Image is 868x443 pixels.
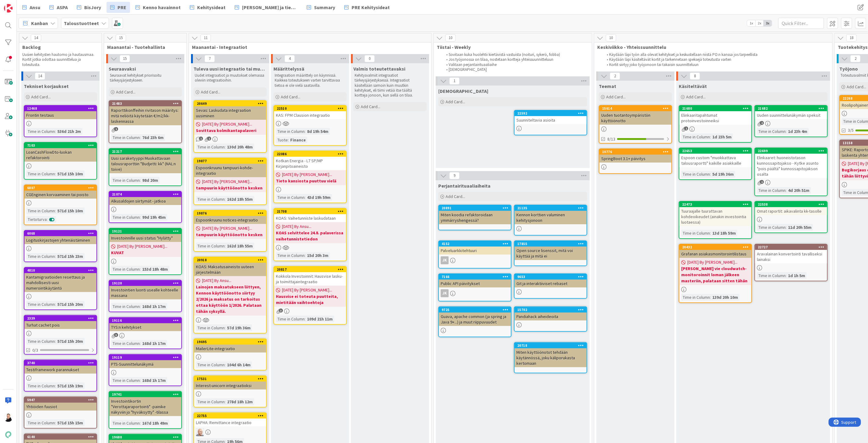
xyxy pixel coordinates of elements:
[55,253,56,260] span: :
[24,230,97,262] a: 6068Logituskirjastojen yhtenäistäminenTime in Column:571d 15h 23m
[303,2,339,13] a: Summary
[711,134,733,140] div: 1d 23h 5m
[196,196,225,203] div: Time in Column
[602,150,671,154] div: 10776
[439,241,511,254] div: 4152Palveluarkkitehtuuri
[282,171,332,178] span: [DATE] By [PERSON_NAME]...
[288,137,289,143] span: :
[787,187,811,194] div: 4d 20h 51m
[439,241,511,247] div: 4152
[186,2,229,13] a: Kehitysideat
[143,4,181,11] span: Kenno havainnot
[755,244,827,250] div: 22727
[438,205,512,230] a: 20891Miten koodia refaktoroidaan ymmärryshengessä?
[55,128,56,135] span: :
[439,211,511,224] div: Miten koodia refaktoroidaan ymmärryshengessä?
[140,177,141,184] span: :
[515,205,587,224] div: 21135Kennon korttien valuminen kehitysjonoon
[755,154,827,178] div: Elinkaaret: huoneistotason kunnossapitojakso - Kytke asunto "pois päältä" kunnossapitojakson osalta
[289,137,307,143] div: Finance
[24,185,97,225] a: 6807CGEnginen korvaaminen tai poistoTime in Column:571d 15h 10mTietoturva:
[194,257,266,276] div: 20918KOAS: Maksatusaineisto uuteen järjestelmään
[141,177,160,184] div: 98d 20m
[599,106,671,111] div: 15614
[517,275,587,279] div: 9653
[116,89,136,95] span: Add Card...
[439,256,511,264] div: JK
[599,111,671,125] div: Uuden tuotantoympäristön käyttöönotto
[755,202,827,215] div: 22538Omat raportit: aikavalinta kk-tasolle
[361,104,380,109] span: Add Card...
[599,106,671,125] div: 15614Uuden tuotantoympäristön käyttöönotto
[679,105,752,143] a: 21680Elinkaaritapahtumat protoinvestoinneiksiTime in Column:1d 23h 5m
[109,280,181,299] div: 19120Investointien luonti usealle kohteelle massana
[202,277,231,284] span: [DATE] By Ansu...
[787,128,809,135] div: 1d 23h 4m
[73,2,105,13] a: BisJory
[231,2,301,13] a: [PERSON_NAME] ja tiedotteet
[274,209,346,214] div: 21708
[446,99,465,104] span: Add Card...
[194,164,266,177] div: Espoonkruunu tampuuri-kohde-integraatio
[439,205,511,211] div: 20891
[515,116,587,124] div: Suunniteltavia asioita
[141,214,167,221] div: 99d 19h 45m
[757,272,786,279] div: Time in Column
[194,211,266,216] div: 19876
[679,202,751,226] div: 22473Tuuraajalle tuurattavan kohdeoikeudet (ainakin investointia luotaessa)
[274,214,346,222] div: KOAS: Vaihetunniste laskudataan
[787,272,807,279] div: 1d 1h 5m
[111,266,140,273] div: Time in Column
[24,185,96,199] div: 6807CGEnginen korvaaminen tai poisto
[757,187,786,194] div: Time in Column
[515,280,587,287] div: Git ja interaktiiviset rebaset
[755,207,827,215] div: Omat raportit: aikavalinta kk-tasolle
[109,234,181,242] div: Investoinnille uusi status "Hylätty"
[226,196,254,203] div: 162d 18h 55m
[711,230,737,236] div: 13d 18h 59m
[679,106,751,111] div: 21680
[760,180,764,184] span: 1
[711,171,735,178] div: 5d 19h 36m
[27,231,96,236] div: 6068
[114,127,118,131] span: 1
[515,241,587,247] div: 17855
[141,134,165,141] div: 76d 23h 6m
[439,205,511,224] div: 20891Miten koodia refaktoroidaan ymmärryshengessä?
[755,250,827,263] div: Aravalainan konvertointi tavalliseksi lainaksi
[140,214,141,221] span: :
[442,275,511,279] div: 7166
[848,127,854,134] span: 3/5
[111,177,140,184] div: Time in Column
[442,242,511,246] div: 4152
[515,247,587,260] div: Open source lisenssit, mitä voi käyttää ja mitä ei
[517,206,587,210] div: 21135
[599,105,672,144] a: 15614Uuden tuotantoympäristön käyttöönotto8/13
[276,230,344,242] b: KOAS selvittelee 24.8. palaverissa vaihetunnistetiedon
[515,274,587,287] div: 9653Git ja interaktiiviset rebaset
[314,4,335,11] span: Summary
[515,205,587,211] div: 21135
[754,105,828,137] a: 21682Uuden suunnittelunäkymän speksitTime in Column:1d 23h 4m
[514,240,587,266] a: 17855Open source lisenssit, mitä voi käyttää ja mitä ei
[193,210,267,252] a: 19876Espoonkruunu notices-integraatio[DATE] By [PERSON_NAME]...tampuurin käyttöönotto keskenTime ...
[710,230,711,236] span: :
[515,241,587,260] div: 17855Open source lisenssit, mitä voi käyttää ja mitä ei
[602,106,671,111] div: 15614
[786,224,787,231] span: :
[27,143,96,148] div: 7103
[514,110,587,135] a: 22592Suunniteltavia asioita
[758,149,827,153] div: 22699
[19,2,44,13] a: Ansu
[24,273,96,292] div: Kantamigraatioiden resettaus ja mahdollisesti uusi numerointikäytäntö
[442,206,511,210] div: 20891
[679,106,751,125] div: 21680Elinkaaritapahtumat protoinvestoinneiksi
[305,194,306,201] span: :
[24,236,96,244] div: Logituskirjastojen yhtenäistäminen
[786,272,787,279] span: :
[24,106,96,119] div: 12468Frontin testaus
[30,4,40,11] span: Ansu
[441,256,449,264] div: JK
[47,216,48,223] span: :
[758,106,827,111] div: 21682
